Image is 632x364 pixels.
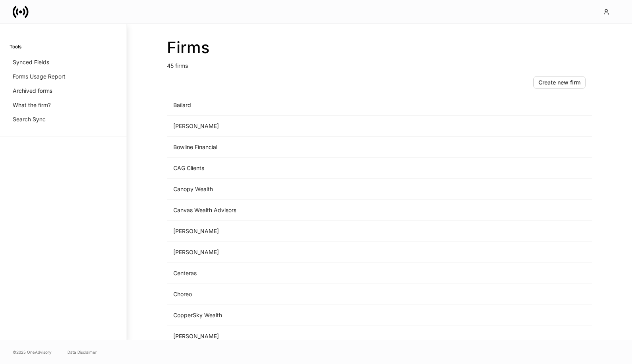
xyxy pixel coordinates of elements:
[167,242,460,263] td: [PERSON_NAME]
[13,349,52,355] span: © 2025 OneAdvisory
[10,112,117,126] a: Search Sync
[167,200,460,221] td: Canvas Wealth Advisors
[167,179,460,200] td: Canopy Wealth
[10,69,117,84] a: Forms Usage Report
[13,87,52,95] p: Archived forms
[167,137,460,158] td: Bowline Financial
[10,98,117,112] a: What the firm?
[13,101,51,109] p: What the firm?
[13,73,65,80] p: Forms Usage Report
[10,43,21,50] h6: Tools
[167,284,460,305] td: Choreo
[10,84,117,98] a: Archived forms
[167,116,460,137] td: [PERSON_NAME]
[167,326,460,347] td: [PERSON_NAME]
[167,38,592,57] h2: Firms
[167,263,460,284] td: Centeras
[533,76,586,89] button: Create new firm
[167,95,460,116] td: Bailard
[167,158,460,179] td: CAG Clients
[13,58,49,66] p: Synced Fields
[167,221,460,242] td: [PERSON_NAME]
[67,349,97,355] a: Data Disclaimer
[167,305,460,326] td: CopperSky Wealth
[538,80,580,85] div: Create new firm
[13,115,46,123] p: Search Sync
[167,57,592,70] p: 45 firms
[10,55,117,69] a: Synced Fields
